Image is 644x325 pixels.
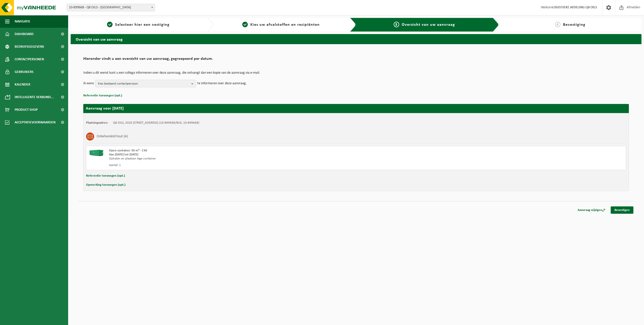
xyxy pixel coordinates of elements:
p: Indien u dit wenst kunt u een collega informeren over deze aanvraag, die ontvangt dan een kopie v... [83,71,629,75]
span: Kies uw afvalstoffen en recipiënten [250,23,320,27]
span: Selecteer hier een vestiging [115,23,170,27]
button: Referentie toevoegen (opt.) [86,173,125,179]
button: Referentie toevoegen (opt.) [83,92,122,99]
strong: Van [DATE] tot [DATE] [109,153,138,156]
strong: Plaatsingsadres: [86,121,108,124]
button: Kies bestaand contactpersoon [95,80,196,87]
p: te informeren over deze aanvraag. [197,80,247,87]
span: Bevestiging [563,23,585,27]
div: Ophalen en plaatsen lege container [109,157,376,161]
span: Contactpersonen [15,53,44,66]
span: 4 [555,22,560,27]
h2: Hieronder vindt u een overzicht van uw aanvraag, gegroepeerd per datum. [83,57,629,64]
span: Kalender [15,78,30,91]
button: Opmerking toevoegen (opt.) [86,182,125,188]
div: Aantal: 1 [109,163,376,167]
a: Aanvraag wijzigen [574,206,609,214]
span: Acceptatievoorwaarden [15,116,56,129]
img: HK-XC-30-GN-00.png [89,149,104,156]
span: Navigatie [15,15,30,28]
span: Bedrijfsgegevens [15,40,44,53]
span: 3 [394,22,399,27]
span: 1 [107,22,113,27]
span: Overzicht van uw aanvraag [402,23,455,27]
span: Kies bestaand contactpersoon [98,80,189,88]
p: Ik wens [83,80,94,87]
span: Intelligente verbond... [15,91,54,103]
span: Gebruikers [15,66,34,78]
h3: Onbehandeld hout (A) [97,132,128,141]
h2: Overzicht van uw aanvraag [71,34,641,44]
span: 10-899668 - Q8 OILS - ANTWERPEN [67,4,155,11]
span: Open container 30 m³ - C30 [109,149,147,152]
a: 2Kies uw afvalstoffen en recipiënten [216,22,346,28]
span: 10-899668 - Q8 OILS - ANTWERPEN [67,4,155,11]
span: 2 [242,22,248,27]
strong: Aanvraag voor [DATE] [86,106,124,111]
strong: LOGISTIEKE AFDELING Q8 OILS [552,6,597,9]
a: 1Selecteer hier een vestiging [73,22,203,28]
span: Product Shop [15,103,38,116]
a: Bevestigen [611,206,633,214]
span: Dashboard [15,28,34,40]
td: Q8 OILS, 2020 [STREET_ADDRESS] (10-899668/BUS, 10-899668) [113,121,199,125]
